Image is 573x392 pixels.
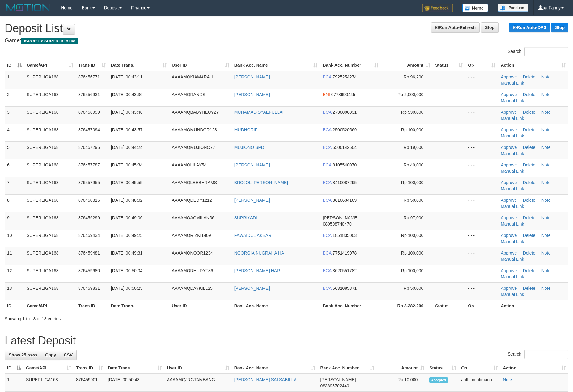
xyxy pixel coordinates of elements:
[24,177,76,194] td: SUPERLIGA168
[5,247,24,265] td: 11
[465,89,498,106] td: - - -
[24,300,76,311] th: Game/API
[24,106,76,124] td: SUPERLIGA168
[381,60,433,71] th: Amount: activate to sort column ascending
[234,286,270,291] a: [PERSON_NAME]
[78,198,100,203] span: 876458816
[234,145,264,150] a: MUJIONO SPD
[323,198,331,203] span: BCA
[111,74,142,79] span: [DATE] 00:43:11
[541,286,551,291] a: Note
[111,110,142,115] span: [DATE] 00:43:46
[234,110,286,115] a: MUHAMAD SYAEFULLAH
[331,92,355,97] span: Copy 0778990445 to clipboard
[105,374,164,392] td: [DATE] 00:50:48
[509,23,550,32] a: Run Auto-DPS
[377,362,427,374] th: Amount: activate to sort column ascending
[105,362,164,374] th: Date Trans.: activate to sort column ascending
[465,265,498,282] td: - - -
[78,233,100,238] span: 876459434
[323,286,331,291] span: BCA
[234,233,272,238] a: FAWAIDUL AKBAR
[24,71,76,89] td: SUPERLIGA168
[76,300,108,311] th: Trans ID
[508,47,568,56] label: Search:
[501,151,524,156] a: Manual Link
[465,194,498,212] td: - - -
[5,212,24,230] td: 9
[333,145,357,150] span: Copy 5500142504 to clipboard
[169,300,232,311] th: User ID
[323,110,331,115] span: BCA
[5,141,24,159] td: 5
[5,177,24,194] td: 7
[523,92,535,97] a: Delete
[111,145,142,150] span: [DATE] 00:44:24
[465,230,498,247] td: - - -
[78,74,100,79] span: 876456771
[74,362,105,374] th: Trans ID: activate to sort column ascending
[21,38,78,44] span: ISPORT > SUPERLIGA168
[465,212,498,230] td: - - -
[24,230,76,247] td: SUPERLIGA168
[404,215,424,220] span: Rp 97,000
[5,300,24,311] th: ID
[541,110,551,115] a: Note
[323,215,358,220] span: [PERSON_NAME]
[377,374,427,392] td: Rp 10,000
[523,198,535,203] a: Delete
[234,268,280,273] a: [PERSON_NAME] HAR
[501,180,517,185] a: Approve
[508,350,568,359] label: Search:
[501,162,517,167] a: Approve
[74,374,105,392] td: 876459901
[108,60,169,71] th: Date Trans.: activate to sort column ascending
[541,74,551,79] a: Note
[323,180,331,185] span: BCA
[164,362,232,374] th: User ID: activate to sort column ascending
[234,180,288,185] a: BROJOL [PERSON_NAME]
[541,233,551,238] a: Note
[5,265,24,282] td: 12
[111,286,142,291] span: [DATE] 00:50:25
[465,159,498,177] td: - - -
[318,362,377,374] th: Bank Acc. Number: activate to sort column ascending
[234,127,258,132] a: MUDHORIP
[465,177,498,194] td: - - -
[541,145,551,150] a: Note
[541,162,551,167] a: Note
[9,352,37,357] span: Show 25 rows
[401,233,423,238] span: Rp 100,000
[78,92,100,97] span: 876456931
[333,286,357,291] span: Copy 6631085871 to clipboard
[501,204,524,209] a: Manual Link
[5,230,24,247] td: 10
[78,127,100,132] span: 876457094
[172,215,214,220] span: AAAAMQACMILAN56
[323,74,331,79] span: BCA
[111,198,142,203] span: [DATE] 00:48:02
[333,251,357,255] span: Copy 7751419078 to clipboard
[501,292,524,297] a: Manual Link
[433,60,465,71] th: Status: activate to sort column ascending
[401,110,423,115] span: Rp 530,000
[5,350,41,360] a: Show 25 rows
[501,239,524,244] a: Manual Link
[501,133,524,138] a: Manual Link
[24,194,76,212] td: SUPERLIGA168
[333,233,357,238] span: Copy 1851835003 to clipboard
[541,127,551,132] a: Note
[232,300,320,311] th: Bank Acc. Name
[111,162,142,167] span: [DATE] 00:45:34
[323,221,351,226] span: Copy 089508740470 to clipboard
[24,124,76,141] td: SUPERLIGA168
[431,22,480,33] a: Run Auto-Refresh
[111,251,142,255] span: [DATE] 00:49:31
[501,145,517,150] a: Approve
[465,71,498,89] td: - - -
[172,233,211,238] span: AAAAMQRIZKI1409
[5,335,568,347] h1: Latest Deposit
[320,60,381,71] th: Bank Acc. Number: activate to sort column ascending
[333,268,357,273] span: Copy 3620551782 to clipboard
[459,362,500,374] th: Op: activate to sort column ascending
